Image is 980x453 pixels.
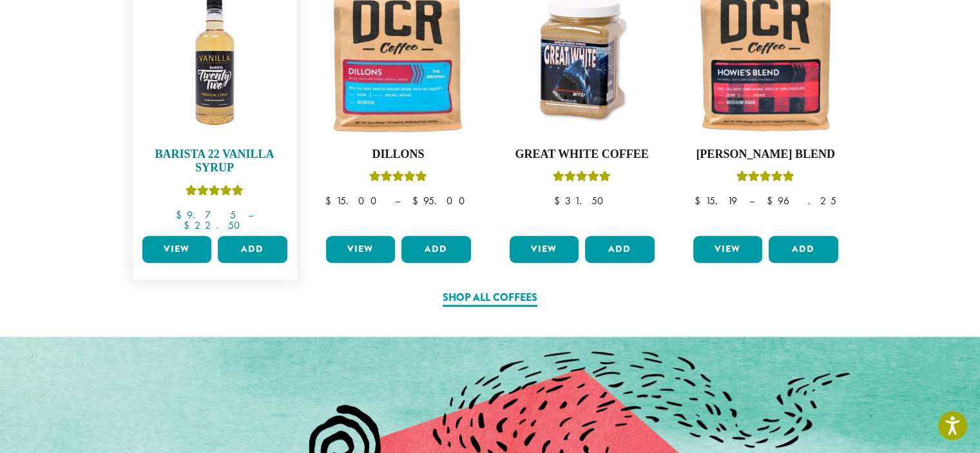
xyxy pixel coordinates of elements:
[412,194,423,207] span: $
[325,194,383,207] bdi: 15.00
[369,169,427,188] div: Rated 5.00 out of 5
[186,183,244,202] div: Rated 5.00 out of 5
[139,148,291,175] h4: Barista 22 Vanilla Syrup
[769,236,838,263] button: Add
[695,194,737,207] bdi: 15.19
[510,236,579,263] a: View
[248,208,253,222] span: –
[142,236,212,263] a: View
[695,194,706,207] span: $
[690,148,841,162] h4: [PERSON_NAME] Blend
[554,194,610,207] bdi: 31.50
[326,236,396,263] a: View
[553,169,611,188] div: Rated 5.00 out of 5
[325,194,336,207] span: $
[585,236,655,263] button: Add
[395,194,400,207] span: –
[184,218,195,232] span: $
[184,218,246,232] bdi: 22.50
[401,236,471,263] button: Add
[443,290,537,307] a: Shop All Coffees
[176,208,187,222] span: $
[218,236,287,263] button: Add
[767,194,778,207] span: $
[412,194,471,207] bdi: 95.00
[554,194,565,207] span: $
[749,194,754,207] span: –
[736,169,794,188] div: Rated 4.67 out of 5
[176,208,236,222] bdi: 9.75
[767,194,836,207] bdi: 96.25
[506,148,658,162] h4: Great White Coffee
[693,236,763,263] a: View
[323,148,474,162] h4: Dillons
